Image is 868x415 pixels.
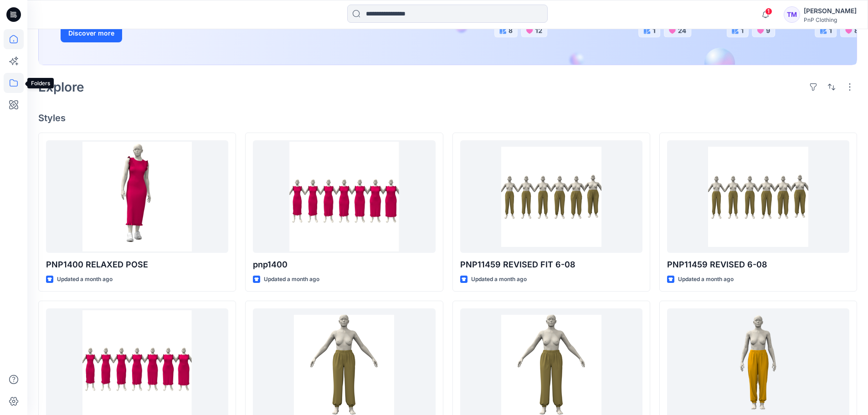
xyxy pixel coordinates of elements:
[61,24,122,42] button: Discover more
[765,8,772,15] span: 1
[264,275,319,284] p: Updated a month ago
[804,5,857,16] div: [PERSON_NAME]
[784,6,800,23] div: TM
[471,275,527,284] p: Updated a month ago
[253,258,435,271] p: pnp1400
[667,258,849,271] p: PNP11459 REVISED 6-08
[61,24,266,42] a: Discover more
[46,258,228,271] p: PNP1400 RELAXED POSE
[38,80,84,94] h2: Explore
[38,113,857,123] h4: Styles
[460,140,642,253] a: PNP11459 REVISED FIT 6-08
[57,275,113,284] p: Updated a month ago
[460,258,642,271] p: PNP11459 REVISED FIT 6-08
[253,140,435,253] a: pnp1400
[46,140,228,253] a: PNP1400 RELAXED POSE
[804,16,857,23] div: PnP Clothing
[678,275,734,284] p: Updated a month ago
[667,140,849,253] a: PNP11459 REVISED 6-08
